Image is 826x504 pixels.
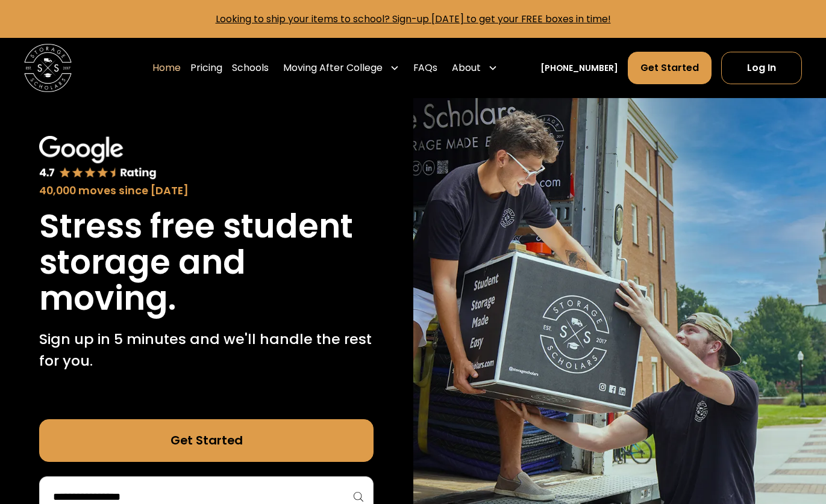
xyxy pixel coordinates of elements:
[413,51,437,84] a: FAQs
[540,62,618,75] a: [PHONE_NUMBER]
[721,52,803,84] a: Log In
[39,419,374,462] a: Get Started
[452,61,481,75] div: About
[39,183,374,199] div: 40,000 moves since [DATE]
[216,12,611,26] a: Looking to ship your items to school? Sign-up [DATE] to get your FREE boxes in time!
[232,51,269,84] a: Schools
[447,51,502,84] div: About
[278,51,404,84] div: Moving After College
[190,51,222,84] a: Pricing
[24,44,72,91] img: Storage Scholars main logo
[39,136,156,180] img: Google 4.7 star rating
[628,52,712,84] a: Get Started
[24,44,72,91] a: home
[39,209,374,317] h1: Stress free student storage and moving.
[283,61,383,75] div: Moving After College
[152,51,181,84] a: Home
[39,328,374,371] p: Sign up in 5 minutes and we'll handle the rest for you.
